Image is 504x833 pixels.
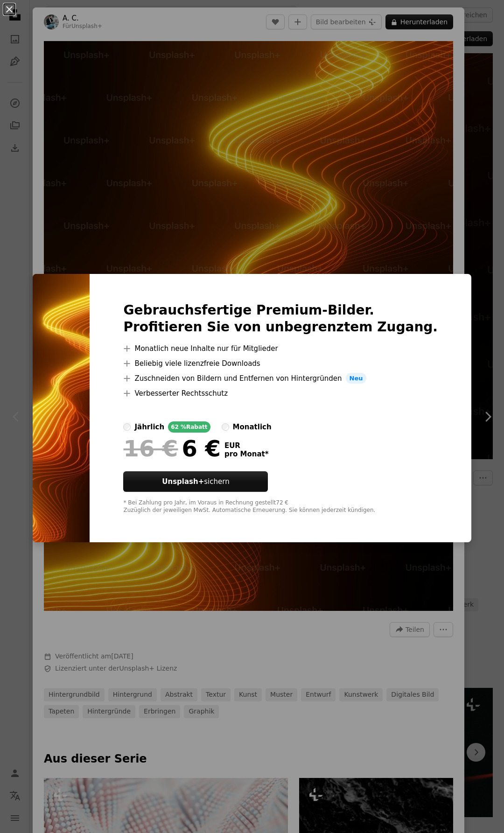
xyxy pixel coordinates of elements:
[123,373,438,384] li: Zuschneiden von Bildern und Entfernen von Hintergründen
[123,343,438,354] li: Monatlich neue Inhalte nur für Mitglieder
[134,421,164,433] div: jährlich
[222,423,229,431] input: monatlich
[224,441,269,450] span: EUR
[346,373,367,384] span: Neu
[123,436,220,461] div: 6 €
[168,421,210,433] div: 62 % Rabatt
[123,436,178,461] span: 16 €
[123,423,131,431] input: jährlich62 %Rabatt
[233,421,272,433] div: monatlich
[123,388,438,399] li: Verbesserter Rechtsschutz
[33,274,90,543] img: premium_photo-1663954136968-68155921a2b9
[123,499,438,514] div: * Bei Zahlung pro Jahr, im Voraus in Rechnung gestellt 72 € Zuzüglich der jeweiligen MwSt. Automa...
[123,302,438,336] h2: Gebrauchsfertige Premium-Bilder. Profitieren Sie von unbegrenztem Zugang.
[224,450,269,458] span: pro Monat *
[123,358,438,369] li: Beliebig viele lizenzfreie Downloads
[123,471,268,492] button: Unsplash+sichern
[162,477,204,486] strong: Unsplash+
